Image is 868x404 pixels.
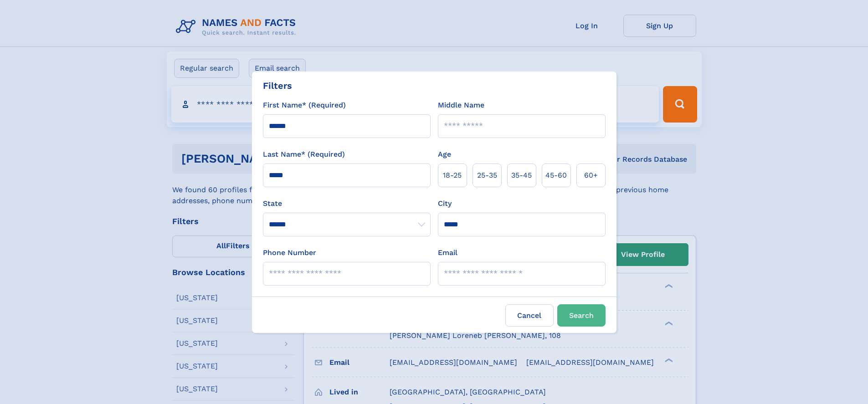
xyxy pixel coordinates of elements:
[263,149,345,160] label: Last Name* (Required)
[438,149,451,160] label: Age
[511,170,532,181] span: 35‑45
[545,170,567,181] span: 45‑60
[505,304,554,327] label: Cancel
[438,100,484,111] label: Middle Name
[263,79,292,92] div: Filters
[438,247,457,258] label: Email
[584,170,598,181] span: 60+
[438,198,452,209] label: City
[263,198,431,209] label: State
[263,100,346,111] label: First Name* (Required)
[263,247,316,258] label: Phone Number
[557,304,606,327] button: Search
[477,170,497,181] span: 25‑35
[443,170,462,181] span: 18‑25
